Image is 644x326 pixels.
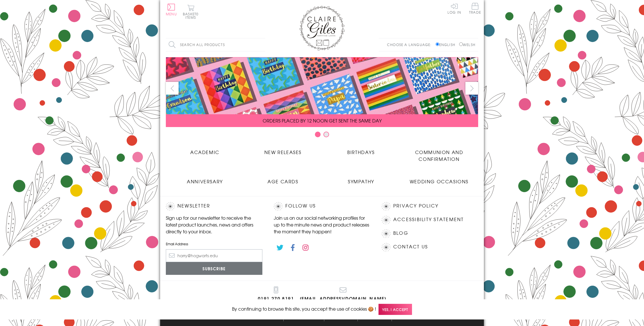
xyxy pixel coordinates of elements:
[166,262,262,275] input: Subscribe
[393,243,428,251] a: Contact Us
[166,131,478,140] div: Carousel Pagination
[393,216,464,223] a: Accessibility Statement
[400,174,478,185] a: Wedding Occasions
[459,42,475,47] label: Welsh
[400,144,478,162] a: Communion and Confirmation
[323,132,329,137] button: Carousel Page 2
[183,5,198,19] button: Basket0 items
[166,174,244,185] a: Anniversary
[274,214,370,235] p: Join us on our social networking profiles for up to the minute news and product releases the mome...
[393,229,408,237] a: Blog
[448,3,461,14] a: Log In
[166,38,265,51] input: Search all products
[263,117,382,124] span: ORDERS PLACED BY 12 NOON GET SENT THE SAME DAY
[166,241,262,246] label: Email Address
[244,174,322,185] a: Age Cards
[415,149,463,162] span: Communion and Confirmation
[387,42,434,47] p: Choose a language:
[185,11,198,20] span: 0 items
[166,11,177,16] span: Menu
[244,144,322,155] a: New Releases
[469,3,481,15] a: Trade
[299,6,345,51] img: Claire Giles Greetings Cards
[274,202,370,211] h2: Follow Us
[436,42,458,47] label: English
[465,82,478,95] button: next
[459,42,463,46] input: Welsh
[190,149,219,155] span: Academic
[347,149,375,155] span: Birthdays
[166,214,262,235] p: Sign up for our newsletter to receive the latest product launches, news and offers directly to yo...
[166,202,262,211] h2: Newsletter
[393,202,438,210] a: Privacy Policy
[166,144,244,155] a: Academic
[166,82,179,95] button: prev
[264,149,302,155] span: New Releases
[258,286,294,303] a: 0191 270 8191
[348,178,374,185] span: Sympathy
[322,174,400,185] a: Sympathy
[300,286,386,303] a: [EMAIL_ADDRESS][DOMAIN_NAME]
[436,42,439,46] input: English
[260,38,265,51] input: Search
[315,132,321,137] button: Carousel Page 1 (Current Slide)
[187,178,223,185] span: Anniversary
[379,304,412,315] span: Yes, I accept
[267,178,298,185] span: Age Cards
[166,249,262,262] input: harry@hogwarts.edu
[410,178,469,185] span: Wedding Occasions
[469,3,481,14] span: Trade
[322,144,400,155] a: Birthdays
[166,4,177,16] button: Menu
